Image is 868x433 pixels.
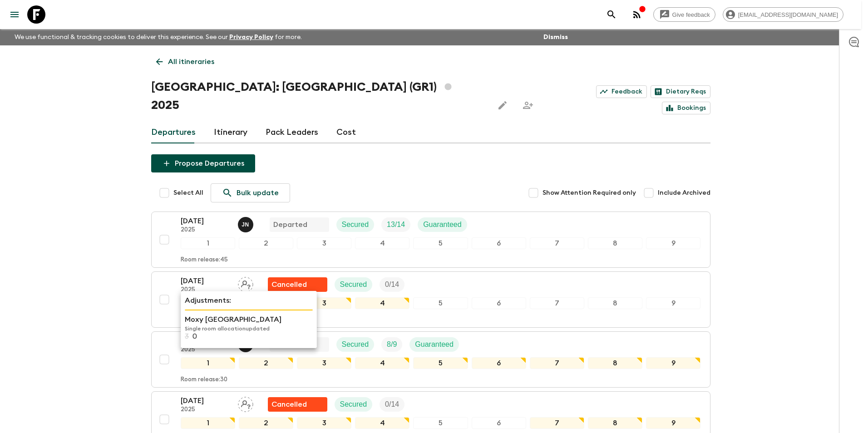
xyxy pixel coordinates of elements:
[423,219,462,230] p: Guaranteed
[646,417,700,429] div: 9
[297,357,351,369] div: 3
[588,297,642,309] div: 8
[181,286,231,294] p: 2025
[662,102,710,114] a: Bookings
[413,357,468,369] div: 5
[239,237,293,249] div: 2
[588,237,642,249] div: 8
[168,56,214,67] p: All itineraries
[229,34,273,40] a: Privacy Policy
[268,277,327,292] div: Flash Pack cancellation
[297,297,351,309] div: 3
[271,279,307,290] p: Cancelled
[181,395,231,406] p: [DATE]
[181,216,231,226] p: [DATE]
[342,219,369,230] p: Secured
[646,237,700,249] div: 9
[355,237,409,249] div: 4
[381,217,410,232] div: Trip Fill
[387,339,397,350] p: 8 / 9
[238,399,253,407] span: Assign pack leader
[602,5,621,24] button: search adventures
[151,78,486,114] h1: [GEOGRAPHIC_DATA]: [GEOGRAPHIC_DATA] (GR1) 2025
[413,297,468,309] div: 5
[238,280,253,287] span: Assign pack leader
[181,417,235,429] div: 1
[5,5,24,24] button: menu
[413,237,468,249] div: 5
[214,122,247,143] a: Itinerary
[530,237,584,249] div: 7
[237,187,279,198] p: Bulk update
[667,11,715,18] span: Give feedback
[297,417,351,429] div: 3
[472,237,526,249] div: 6
[588,357,642,369] div: 8
[646,297,700,309] div: 9
[380,397,404,412] div: Trip Fill
[271,399,307,410] p: Cancelled
[472,357,526,369] div: 6
[596,85,647,98] a: Feedback
[185,332,189,340] p: 3
[658,188,710,197] span: Include Archived
[381,337,402,352] div: Trip Fill
[472,417,526,429] div: 6
[181,376,227,384] p: Room release: 30
[387,219,405,230] p: 13 / 14
[413,417,468,429] div: 5
[173,188,203,197] span: Select All
[646,357,700,369] div: 9
[181,346,231,354] p: 2025
[151,122,196,143] a: Departures
[355,297,409,309] div: 4
[385,399,399,410] p: 0 / 14
[651,85,710,98] a: Dietary Reqs
[181,357,235,369] div: 1
[472,297,526,309] div: 6
[266,122,318,143] a: Pack Leaders
[151,154,255,172] button: Propose Departures
[11,29,306,45] p: We use functional & tracking cookies to deliver this experience. See our for more.
[519,96,537,114] span: Share this itinerary
[181,406,231,413] p: 2025
[238,220,255,227] span: Janita Nurmi
[385,279,399,290] p: 0 / 14
[542,188,636,197] span: Show Attention Required only
[380,277,404,292] div: Trip Fill
[181,226,231,234] p: 2025
[297,237,351,249] div: 3
[733,11,843,18] span: [EMAIL_ADDRESS][DOMAIN_NAME]
[541,31,570,44] button: Dismiss
[493,96,512,114] button: Edit this itinerary
[530,417,584,429] div: 7
[415,339,454,350] p: Guaranteed
[239,417,293,429] div: 2
[192,332,197,340] p: 0
[530,357,584,369] div: 7
[340,279,367,290] p: Secured
[239,357,293,369] div: 2
[336,122,356,143] a: Cost
[342,339,369,350] p: Secured
[588,417,642,429] div: 8
[185,325,313,332] p: Single room allocation updated
[355,417,409,429] div: 4
[185,295,313,306] p: Adjustments:
[340,399,367,410] p: Secured
[273,219,307,230] p: Departed
[181,276,231,286] p: [DATE]
[530,297,584,309] div: 7
[268,397,327,412] div: Flash Pack cancellation
[181,237,235,249] div: 1
[355,357,409,369] div: 4
[185,314,313,325] p: Moxy [GEOGRAPHIC_DATA]
[181,256,228,264] p: Room release: 45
